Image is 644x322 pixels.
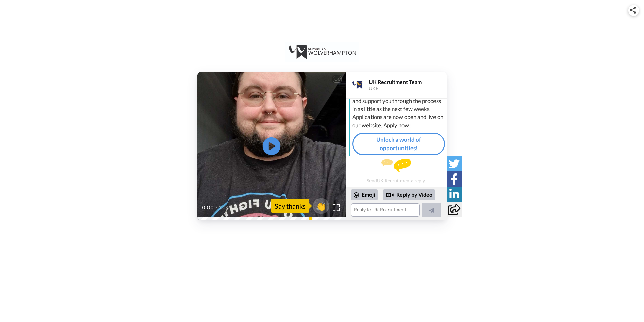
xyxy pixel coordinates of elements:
img: message.svg [381,159,411,172]
div: UK Recruitment Team [369,79,446,85]
div: Emoji [351,189,378,200]
button: 👏 [313,198,329,214]
img: ic_share.svg [630,7,636,14]
img: UK Student Recruitment, Access and Partnerships logo [285,42,359,61]
div: Send UK Recruitment a reply. [346,159,447,183]
div: Reply by Video [386,191,394,199]
div: UKR [369,86,446,91]
div: Say thanks [271,199,309,213]
span: 1:04 [219,204,231,212]
img: Full screen [333,204,340,211]
img: Profile Image [349,77,365,93]
div: Reply by Video [383,189,435,201]
span: 0:00 [202,204,214,212]
a: Unlock a world of opportunities! [352,133,445,155]
span: / [215,204,218,212]
div: CC [333,76,342,83]
span: 👏 [313,200,329,211]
